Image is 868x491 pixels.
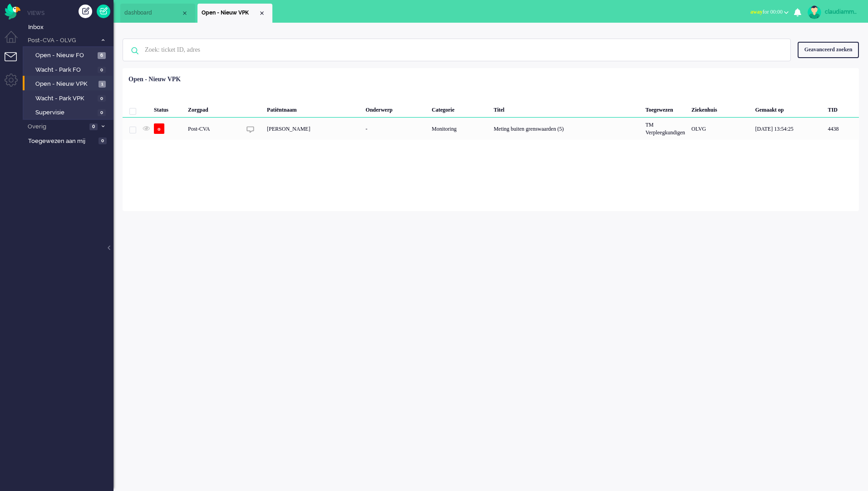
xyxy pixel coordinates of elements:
span: Inbox [28,23,113,32]
span: 0 [98,95,106,102]
a: claudiammsc [806,5,859,19]
div: Patiëntnaam [264,99,362,118]
div: TM Verpleegkundigen [642,118,688,140]
div: Status [151,99,185,118]
li: Dashboard menu [5,31,25,51]
div: Onderwerp [362,99,429,118]
div: Post-CVA [185,118,241,140]
div: Geavanceerd zoeken [798,42,859,58]
div: Close tab [181,10,188,17]
li: awayfor 00:00 [745,3,794,23]
div: 4438 [824,118,858,140]
span: 0 [99,137,107,144]
div: Zorgpad [185,99,241,118]
button: awayfor 00:00 [745,5,794,19]
a: Inbox [26,22,113,32]
div: Meting buiten grenswaarden (5) [490,118,642,140]
div: Categorie [429,99,490,118]
a: Wacht - Park FO 0 [26,64,113,74]
span: away [750,9,763,15]
li: View [197,4,272,23]
a: Wacht - Park VPK 0 [26,93,113,103]
span: Open - Nieuw VPK [35,80,96,88]
div: Toegewezen [642,99,688,118]
div: OLVG [688,118,752,140]
div: Gemaakt op [752,99,824,118]
a: Quick Ticket [97,5,110,18]
li: Tickets menu [5,52,25,73]
div: Open - Nieuw VPK [128,75,181,84]
div: Close tab [258,10,266,17]
img: ic-search-icon.svg [123,39,147,63]
span: for 00:00 [750,9,783,15]
span: 0 [89,123,98,130]
span: dashboard [124,9,181,17]
div: claudiammsc [825,7,859,16]
span: 0 [98,67,106,74]
div: Titel [490,99,642,118]
span: 6 [98,52,106,59]
span: Open - Nieuw FO [35,51,95,60]
div: Ziekenhuis [688,99,752,118]
a: Open - Nieuw FO 6 [26,50,113,60]
li: Views [27,9,113,17]
div: [DATE] 13:54:25 [752,118,824,140]
div: Monitoring [429,118,490,140]
li: Dashboard [120,4,195,23]
span: Overig [26,123,87,131]
img: avatar [808,5,821,19]
span: 1 [99,81,106,88]
div: 4438 [123,118,859,140]
span: Wacht - Park VPK [35,94,95,103]
input: Zoek: ticket ID, adres [138,39,778,61]
a: Supervisie 0 [26,107,113,117]
img: flow_omnibird.svg [5,4,20,20]
div: [PERSON_NAME] [264,118,362,140]
span: Toegewezen aan mij [28,137,96,146]
div: TID [824,99,858,118]
span: o [154,123,164,134]
span: Post-CVA - OLVG [26,36,97,45]
li: Admin menu [5,74,25,94]
span: Open - Nieuw VPK [202,9,258,17]
div: - [362,118,429,140]
a: Toegewezen aan mij 0 [26,136,113,146]
span: Wacht - Park FO [35,66,95,74]
a: Open - Nieuw VPK 1 [26,79,113,88]
span: 0 [98,109,106,116]
span: Supervisie [35,108,95,117]
img: ic_chat_grey.svg [247,126,254,133]
a: Omnidesk [5,6,20,13]
div: Creëer ticket [79,5,92,18]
